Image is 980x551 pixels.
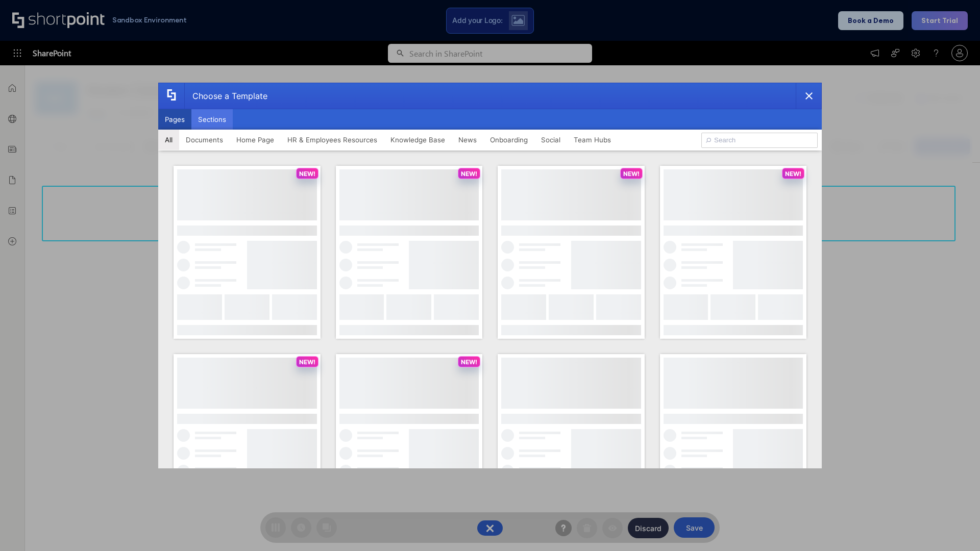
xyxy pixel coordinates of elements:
[534,130,567,150] button: Social
[461,358,477,366] p: NEW!
[230,130,281,150] button: Home Page
[567,130,618,150] button: Team Hubs
[929,502,980,551] iframe: Chat Widget
[483,130,534,150] button: Onboarding
[701,133,818,148] input: Search
[158,109,191,130] button: Pages
[281,130,384,150] button: HR & Employees Resources
[299,358,315,366] p: NEW!
[785,170,801,178] p: NEW!
[452,130,483,150] button: News
[158,83,822,468] div: template selector
[461,170,477,178] p: NEW!
[299,170,315,178] p: NEW!
[184,83,267,109] div: Choose a Template
[179,130,230,150] button: Documents
[191,109,233,130] button: Sections
[384,130,452,150] button: Knowledge Base
[623,170,640,178] p: NEW!
[158,130,179,150] button: All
